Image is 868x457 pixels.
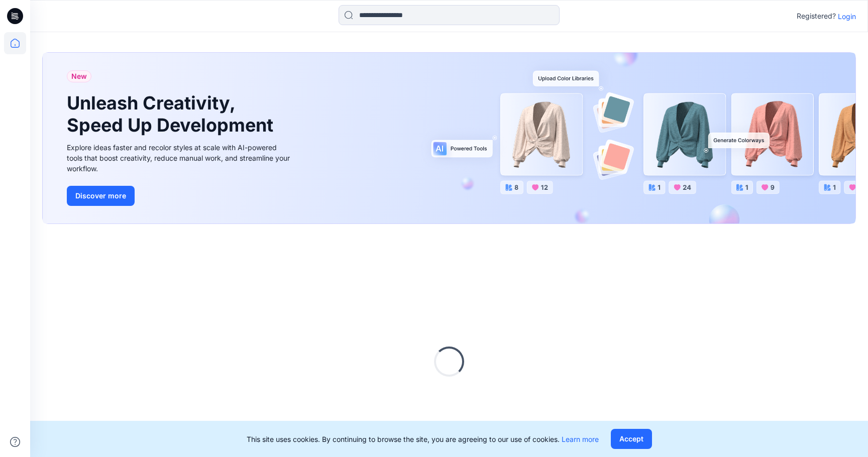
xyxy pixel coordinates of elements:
[71,70,87,82] span: New
[67,92,278,136] h1: Unleash Creativity, Speed Up Development
[611,429,652,449] button: Accept
[67,142,293,174] div: Explore ideas faster and recolor styles at scale with AI-powered tools that boost creativity, red...
[247,434,599,444] p: This site uses cookies. By continuing to browse the site, you are agreeing to our use of cookies.
[562,435,599,443] a: Learn more
[67,186,293,206] a: Discover more
[797,10,836,22] p: Registered?
[67,186,135,206] button: Discover more
[838,11,856,22] p: Login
